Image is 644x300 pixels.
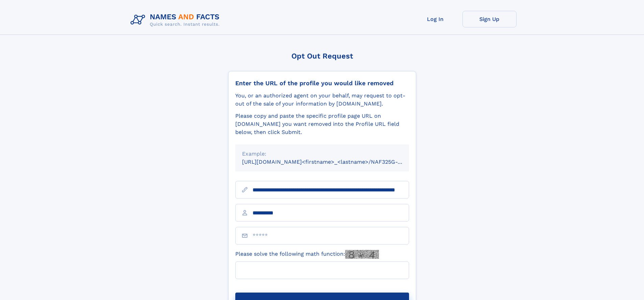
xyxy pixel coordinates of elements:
[235,250,379,259] label: Please solve the following math function:
[228,52,416,60] div: Opt Out Request
[235,112,409,136] div: Please copy and paste the specific profile page URL on [DOMAIN_NAME] you want removed into the Pr...
[242,150,402,158] div: Example:
[128,11,225,29] img: Logo Names and Facts
[235,92,409,108] div: You, or an authorized agent on your behalf, may request to opt-out of the sale of your informatio...
[408,11,462,27] a: Log In
[242,159,422,165] small: [URL][DOMAIN_NAME]<firstname>_<lastname>/NAF325G-xxxxxxxx
[235,79,409,87] div: Enter the URL of the profile you would like removed
[462,11,517,27] a: Sign Up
